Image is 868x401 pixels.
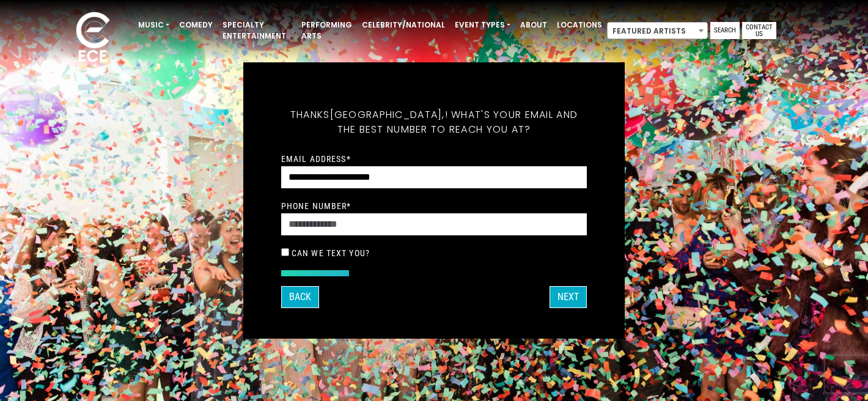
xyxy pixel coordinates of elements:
[296,15,357,46] a: Performing Arts
[710,22,740,39] a: Search
[742,22,776,39] a: Contact Us
[281,286,319,308] button: Back
[607,22,708,39] span: Featured Artists
[515,15,552,35] a: About
[218,15,296,46] a: Specialty Entertainment
[62,9,123,68] img: ece_new_logo_whitev2-1.png
[174,15,218,35] a: Comedy
[450,15,515,35] a: Event Types
[550,286,587,308] button: Next
[133,15,174,35] a: Music
[292,248,370,259] label: Can we text you?
[608,23,707,40] span: Featured Artists
[552,15,607,35] a: Locations
[330,108,445,122] span: [GEOGRAPHIC_DATA],
[281,93,587,152] h5: Thanks ! What's your email and the best number to reach you at?
[357,15,450,35] a: Celebrity/National
[281,153,351,164] label: Email Address
[281,200,351,212] label: Phone Number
